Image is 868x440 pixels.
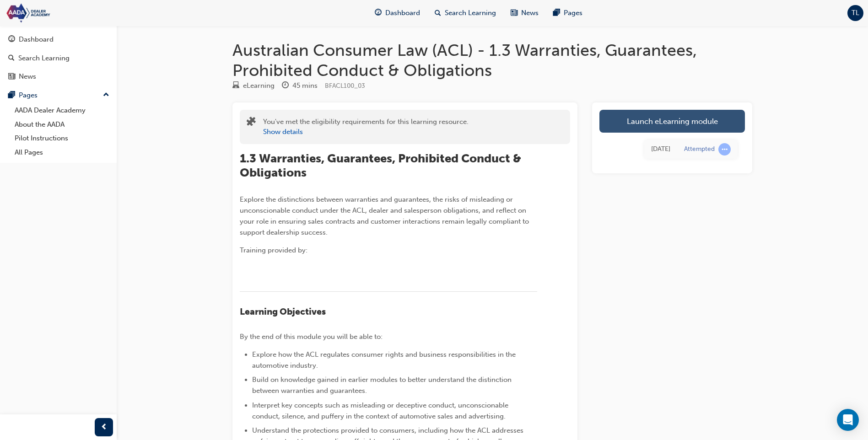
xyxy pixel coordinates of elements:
span: Build on knowledge gained in earlier modules to better understand the distinction between warrant... [252,376,513,395]
a: search-iconSearch Learning [427,4,503,22]
span: guage-icon [8,36,15,44]
span: guage-icon [375,7,382,19]
span: Explore the distinctions between warranties and guarantees, the risks of misleading or unconscion... [240,195,531,236]
div: Attempted [684,145,715,154]
span: news-icon [511,7,518,19]
span: pages-icon [553,7,560,19]
div: 45 mins [292,80,318,91]
a: news-iconNews [503,4,546,22]
a: About the AADA [11,118,113,132]
span: puzzle-icon [247,118,256,128]
div: Search Learning [18,53,70,64]
a: AADA Dealer Academy [11,103,113,118]
span: search-icon [8,54,15,63]
button: Pages [4,87,113,104]
div: You've met the eligibility requirements for this learning resource. [263,117,469,137]
div: Dashboard [19,34,54,45]
span: Explore how the ACL regulates consumer rights and business responsibilities in the automotive ind... [252,350,518,370]
div: Pages [19,90,38,101]
span: prev-icon [101,422,108,433]
span: Learning resource code [325,82,365,90]
a: guage-iconDashboard [367,4,427,22]
a: Dashboard [4,31,113,48]
a: pages-iconPages [546,4,590,22]
span: pages-icon [8,91,15,100]
span: up-icon [103,89,109,101]
span: search-icon [435,7,441,19]
span: 1.3 Warranties, Guarantees, Prohibited Conduct & Obligations [240,151,524,180]
span: learningResourceType_ELEARNING-icon [232,82,239,90]
div: Type [232,80,275,91]
div: Duration [282,80,318,91]
div: Fri Aug 15 2025 16:25:07 GMT+1000 (Australian Eastern Standard Time) [651,144,670,155]
span: clock-icon [282,82,289,90]
span: Search Learning [445,8,496,18]
span: learningRecordVerb_ATTEMPT-icon [718,143,731,156]
span: News [521,8,539,18]
span: Pages [564,8,582,18]
a: Search Learning [4,50,113,67]
span: TL [852,8,859,18]
a: News [4,68,113,85]
button: TL [847,5,863,21]
button: Show details [263,127,303,137]
span: Interpret key concepts such as misleading or deceptive conduct, unconscionable conduct, silence, ... [252,401,510,420]
div: Open Intercom Messenger [837,409,859,431]
a: Launch eLearning module [599,110,745,133]
span: Dashboard [385,8,420,18]
span: By the end of this module you will be able to: [240,333,383,341]
span: Training provided by: [240,246,307,254]
span: news-icon [8,73,15,81]
a: Pilot Instructions [11,131,113,145]
div: eLearning [243,80,275,91]
h1: Australian Consumer Law (ACL) - 1.3 Warranties, Guarantees, Prohibited Conduct & Obligations [232,40,752,80]
span: Learning Objectives [240,306,326,317]
img: Trak [5,3,110,23]
a: All Pages [11,145,113,160]
div: News [19,71,36,82]
button: DashboardSearch LearningNews [4,29,113,87]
